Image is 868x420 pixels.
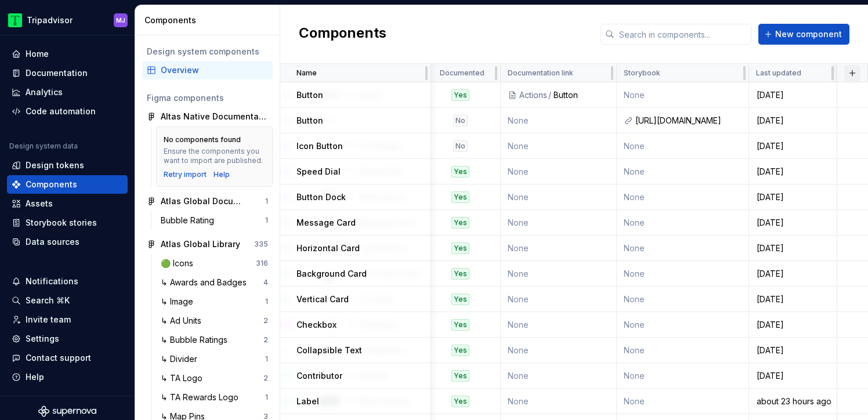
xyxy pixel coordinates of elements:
p: Button [296,89,323,101]
p: Name [296,68,317,78]
div: ↳ TA Rewards Logo [161,392,243,403]
td: None [617,312,749,338]
div: No [453,140,468,152]
td: None [501,338,617,363]
div: 4 [263,278,268,287]
p: Speed Dial [296,166,341,178]
button: Search ⌘K [7,291,128,310]
a: ↳ Bubble Ratings2 [156,331,273,349]
td: None [501,363,617,389]
div: Yes [451,217,469,229]
div: Yes [451,370,469,382]
a: Overview [142,61,273,79]
td: None [501,236,617,261]
p: Contributor [296,370,342,382]
div: [URL][DOMAIN_NAME] [635,115,742,126]
p: Background Card [296,268,367,280]
div: Analytics [26,86,63,98]
p: Button Dock [296,191,346,203]
div: [DATE] [750,191,836,203]
div: Search ⌘K [26,295,70,306]
button: Contact support [7,349,128,367]
p: Message Card [296,217,356,229]
a: Atlas Global Library335 [142,235,273,254]
p: Label [296,396,319,407]
td: None [617,236,749,261]
h2: Components [299,24,386,45]
div: [DATE] [750,166,836,178]
div: [DATE] [750,242,836,254]
a: Supernova Logo [38,405,96,417]
div: Yes [451,268,469,280]
div: [DATE] [750,140,836,152]
a: Invite team [7,310,128,329]
div: 2 [263,316,268,325]
td: None [501,133,617,159]
div: Atlas Global Documentation [161,195,247,207]
div: No components found [164,135,241,144]
div: ↳ Image [161,296,198,307]
div: Tripadvisor [27,15,73,26]
div: Yes [451,166,469,178]
div: Invite team [26,314,71,325]
div: Contact support [26,352,91,364]
a: Assets [7,194,128,213]
div: about 23 hours ago [750,396,836,407]
div: Storybook stories [26,217,97,229]
a: Home [7,45,128,63]
div: 1 [265,297,268,306]
button: TripadvisorMJ [2,8,132,32]
div: Design system data [9,142,78,151]
div: [DATE] [750,370,836,382]
a: 🟢 Icons316 [156,254,273,273]
div: Actions [519,89,547,101]
a: Code automation [7,102,128,121]
div: Bubble Rating [161,215,219,226]
div: ↳ Ad Units [161,315,206,327]
button: Notifications [7,272,128,291]
div: Settings [26,333,59,345]
td: None [617,159,749,184]
td: None [501,261,617,287]
div: Help [26,371,44,383]
div: [DATE] [750,268,836,280]
td: None [617,82,749,108]
a: Atlas Global Documentation1 [142,192,273,211]
div: Yes [451,396,469,407]
p: Icon Button [296,140,343,152]
td: None [617,261,749,287]
button: New component [758,24,849,45]
a: ↳ Ad Units2 [156,312,273,330]
div: Ensure the components you want to import are published. [164,147,265,165]
div: 1 [265,216,268,225]
a: Storybook stories [7,213,128,232]
td: None [617,133,749,159]
div: ↳ Divider [161,353,202,365]
div: Design tokens [26,160,84,171]
div: Code automation [26,106,96,117]
a: Design tokens [7,156,128,175]
div: Home [26,48,49,60]
div: 316 [256,259,268,268]
div: Notifications [26,276,78,287]
p: Checkbox [296,319,337,331]
div: Yes [451,242,469,254]
div: Yes [451,294,469,305]
div: [DATE] [750,345,836,356]
a: ↳ Divider1 [156,350,273,368]
div: Components [144,15,275,26]
a: Altas Native Documentation [142,107,273,126]
div: Button [554,89,609,101]
div: Atlas Global Library [161,238,240,250]
div: ↳ Bubble Ratings [161,334,232,346]
p: Last updated [756,68,801,78]
a: ↳ TA Logo2 [156,369,273,388]
p: Vertical Card [296,294,349,305]
td: None [617,363,749,389]
td: None [617,338,749,363]
div: MJ [116,16,125,25]
a: Components [7,175,128,194]
a: Data sources [7,233,128,251]
div: Assets [26,198,53,209]
div: 2 [263,374,268,383]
